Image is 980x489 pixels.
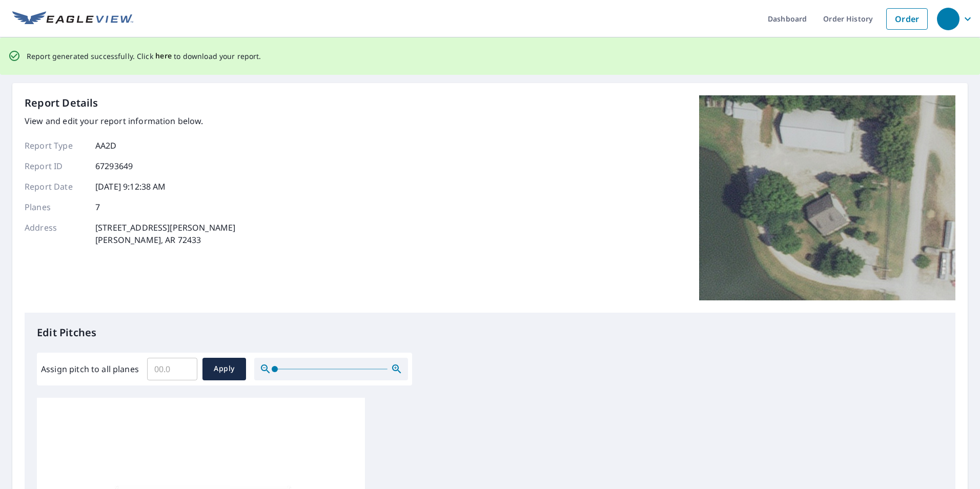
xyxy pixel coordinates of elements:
[25,95,98,111] p: Report Details
[25,160,86,172] p: Report ID
[95,180,166,193] p: [DATE] 9:12:38 AM
[25,221,86,246] p: Address
[25,139,86,152] p: Report Type
[25,201,86,213] p: Planes
[37,325,943,340] p: Edit Pitches
[25,115,235,127] p: View and edit your report information below.
[95,201,100,213] p: 7
[41,363,139,375] label: Assign pitch to all planes
[25,180,86,193] p: Report Date
[95,221,235,246] p: [STREET_ADDRESS][PERSON_NAME] [PERSON_NAME], AR 72433
[211,362,238,375] span: Apply
[147,355,197,383] input: 00.0
[12,11,133,27] img: EV Logo
[155,50,172,63] button: here
[886,8,928,30] a: Order
[699,95,955,300] img: Top image
[27,50,261,63] p: Report generated successfully. Click to download your report.
[95,160,133,172] p: 67293649
[202,358,246,380] button: Apply
[95,139,117,152] p: AA2D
